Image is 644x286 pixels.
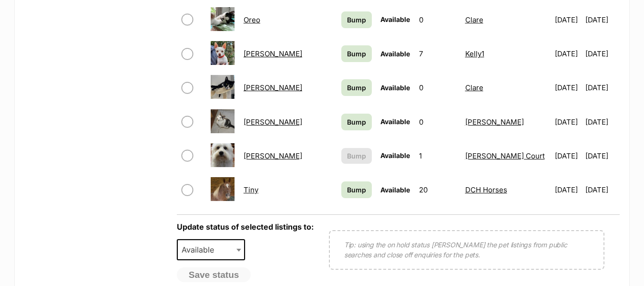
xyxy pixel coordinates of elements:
[341,181,371,198] a: Bump
[380,117,410,126] span: Available
[585,173,619,206] td: [DATE]
[380,50,410,58] span: Available
[465,185,507,194] a: DCH Horses
[177,222,314,232] label: Update status of selected listings to:
[551,3,584,36] td: [DATE]
[415,3,460,36] td: 0
[347,15,366,25] span: Bump
[465,151,545,160] a: [PERSON_NAME] Court
[347,49,366,59] span: Bump
[551,106,584,138] td: [DATE]
[415,71,460,104] td: 0
[380,151,410,159] span: Available
[341,45,371,62] a: Bump
[341,79,371,96] a: Bump
[380,15,410,23] span: Available
[244,185,258,194] a: Tiny
[347,83,366,93] span: Bump
[585,106,619,138] td: [DATE]
[347,185,366,195] span: Bump
[415,37,460,70] td: 7
[551,37,584,70] td: [DATE]
[244,151,302,160] a: [PERSON_NAME]
[177,267,251,283] button: Save status
[585,71,619,104] td: [DATE]
[551,173,584,206] td: [DATE]
[585,3,619,36] td: [DATE]
[465,15,483,24] a: Clare
[380,84,410,92] span: Available
[341,114,371,130] a: Bump
[415,139,460,172] td: 1
[415,173,460,206] td: 20
[347,117,366,127] span: Bump
[465,49,484,58] a: Kelly1
[244,83,302,92] a: [PERSON_NAME]
[380,186,410,194] span: Available
[344,240,589,260] p: Tip: using the on hold status [PERSON_NAME] the pet listings from public searches and close off e...
[347,151,366,161] span: Bump
[585,139,619,172] td: [DATE]
[244,15,260,24] a: Oreo
[551,139,584,172] td: [DATE]
[341,148,371,164] button: Bump
[177,239,245,260] span: Available
[341,11,371,28] a: Bump
[211,177,235,201] img: Tiny
[465,83,483,92] a: Clare
[178,243,224,256] span: Available
[551,71,584,104] td: [DATE]
[465,117,524,127] a: [PERSON_NAME]
[211,109,235,133] img: Scully
[415,106,460,138] td: 0
[585,37,619,70] td: [DATE]
[244,49,302,58] a: [PERSON_NAME]
[244,117,302,127] a: [PERSON_NAME]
